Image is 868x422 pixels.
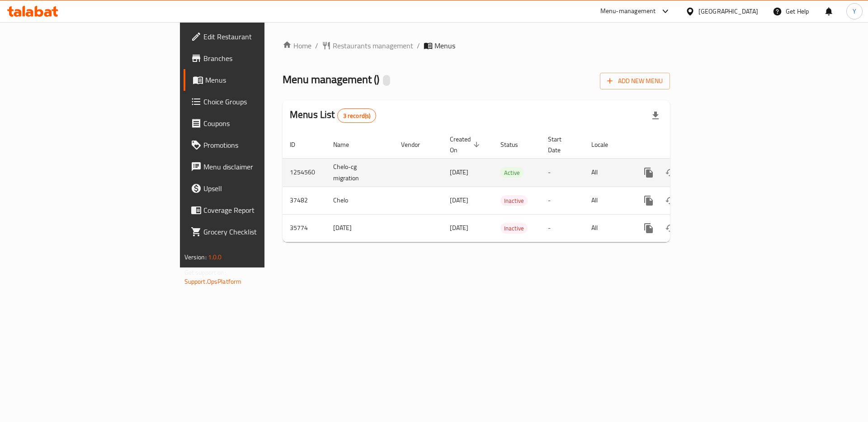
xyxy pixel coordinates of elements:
a: Choice Groups [184,91,325,113]
li: / [417,40,420,51]
a: Upsell [184,178,325,199]
a: Edit Restaurant [184,26,325,47]
a: Branches [184,47,325,69]
span: Restaurants management [333,40,413,51]
td: All [584,158,631,187]
span: Inactive [500,196,528,206]
span: Start Date [548,134,573,155]
td: All [584,214,631,242]
span: Coverage Report [203,205,318,216]
td: - [541,158,584,187]
span: Y [853,6,856,16]
div: [GEOGRAPHIC_DATA] [698,6,758,16]
div: Menu-management [600,6,656,17]
th: Actions [631,131,732,159]
a: Coupons [184,113,325,134]
span: [DATE] [450,222,468,234]
button: more [638,190,660,211]
button: Change Status [660,217,681,239]
button: Add New Menu [600,73,670,89]
span: Get support on: [184,267,226,278]
a: Coverage Report [184,199,325,221]
span: Menus [434,40,455,51]
button: Change Status [660,162,681,183]
span: Edit Restaurant [203,31,318,42]
span: Name [333,139,361,150]
td: [DATE] [326,214,394,242]
span: Menu management ( ) [283,69,379,89]
span: Locale [591,139,620,150]
td: All [584,187,631,214]
a: Menus [184,69,325,91]
table: enhanced table [283,131,732,242]
span: Menu disclaimer [203,161,318,172]
span: Upsell [203,183,318,194]
span: ID [290,139,307,150]
a: Menu disclaimer [184,156,325,178]
div: Export file [645,105,666,127]
a: Support.OpsPlatform [184,276,242,287]
button: more [638,162,660,183]
td: - [541,187,584,214]
span: Version: [184,251,207,263]
span: 3 record(s) [338,112,376,120]
span: Active [500,168,524,178]
button: more [638,217,660,239]
span: Menus [205,75,318,85]
span: Grocery Checklist [203,226,318,237]
span: Add New Menu [607,75,663,87]
span: [DATE] [450,166,468,178]
td: Chelo-cg migration [326,158,394,187]
div: Total records count [337,108,377,123]
a: Grocery Checklist [184,221,325,243]
span: Created On [450,134,482,155]
nav: breadcrumb [283,40,670,51]
a: Promotions [184,134,325,156]
button: Change Status [660,190,681,211]
h2: Menus List [290,108,376,123]
span: Coupons [203,118,318,129]
span: [DATE] [450,194,468,206]
span: Promotions [203,140,318,150]
span: Status [500,139,530,150]
a: Restaurants management [322,40,413,51]
span: Inactive [500,223,528,234]
td: - [541,214,584,242]
span: 1.0.0 [208,251,222,263]
span: Vendor [401,139,432,150]
span: Choice Groups [203,96,318,107]
td: Chelo [326,187,394,214]
span: Branches [203,53,318,64]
